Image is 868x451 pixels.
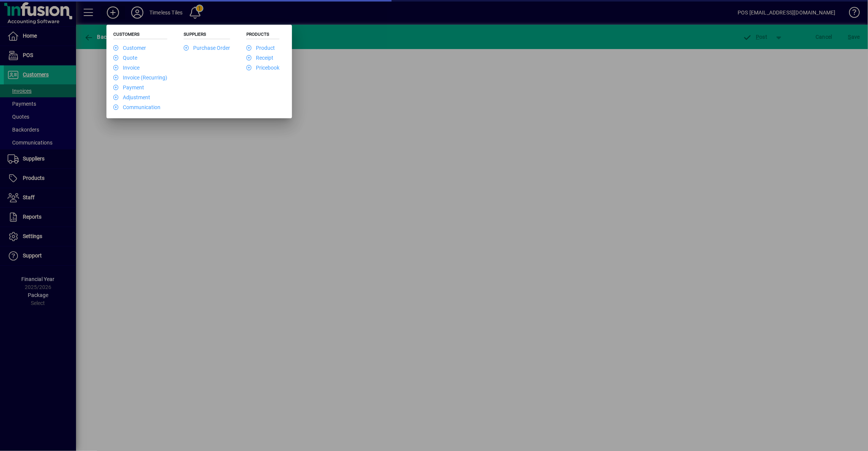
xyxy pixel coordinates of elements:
[113,65,140,71] a: Invoice
[113,104,160,110] a: Communication
[113,32,167,39] h5: Customers
[246,55,273,61] a: Receipt
[113,55,137,61] a: Quote
[184,45,230,51] a: Purchase Order
[246,32,279,39] h5: Products
[246,65,279,71] a: Pricebook
[113,75,167,81] a: Invoice (Recurring)
[246,45,275,51] a: Product
[113,45,146,51] a: Customer
[113,94,150,100] a: Adjustment
[184,32,230,39] h5: Suppliers
[113,84,144,91] a: Payment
